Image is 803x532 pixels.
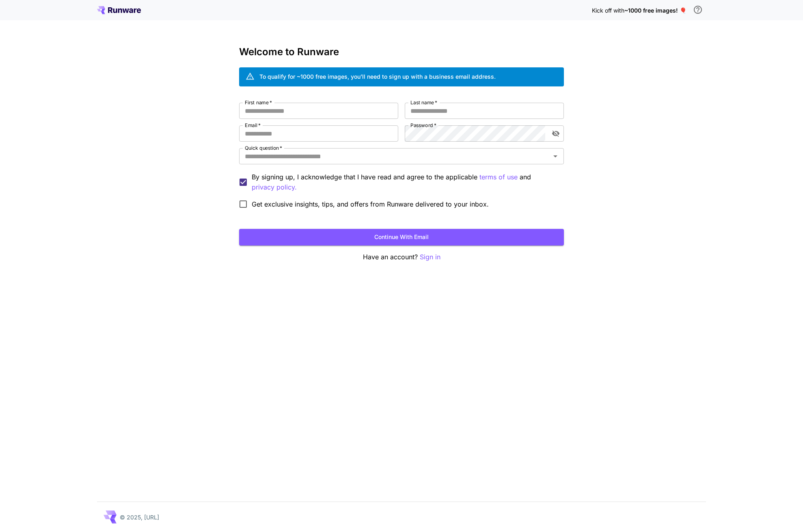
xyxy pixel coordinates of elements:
p: privacy policy. [252,182,297,192]
button: toggle password visibility [548,126,563,141]
p: terms of use [479,172,518,182]
span: Get exclusive insights, tips, and offers from Runware delivered to your inbox. [252,199,489,209]
p: © 2025, [URL] [120,513,159,521]
h3: Welcome to Runware [239,46,564,58]
div: To qualify for ~1000 free images, you’ll need to sign up with a business email address. [259,72,496,81]
label: Password [410,122,436,129]
button: In order to qualify for free credit, you need to sign up with a business email address and click ... [690,2,706,18]
label: Last name [410,99,437,106]
button: Continue with email [239,229,564,246]
span: Kick off with [592,7,624,14]
button: Open [550,151,561,162]
button: By signing up, I acknowledge that I have read and agree to the applicable terms of use and [252,182,297,192]
label: Email [245,122,261,129]
button: Sign in [420,252,440,262]
span: ~1000 free images! 🎈 [624,7,686,14]
label: First name [245,99,272,106]
label: Quick question [245,144,282,151]
p: Have an account? [239,252,564,262]
button: By signing up, I acknowledge that I have read and agree to the applicable and privacy policy. [479,172,518,182]
p: By signing up, I acknowledge that I have read and agree to the applicable and [252,172,557,192]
